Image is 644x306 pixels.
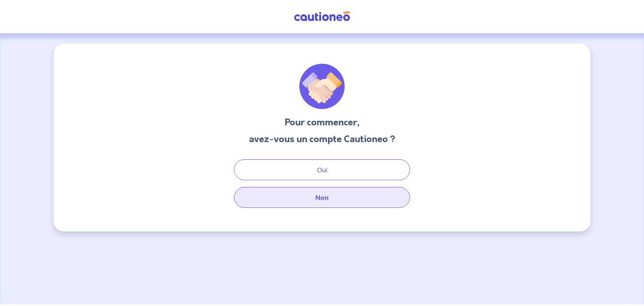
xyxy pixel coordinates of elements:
button: Oui [234,159,410,180]
button: Non [234,187,410,208]
img: illu_welcome.svg [299,64,345,109]
h3: avez-vous un compte Cautioneo ? [249,132,395,146]
img: Cautioneo [291,11,353,22]
h3: Pour commencer, [249,116,395,129]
